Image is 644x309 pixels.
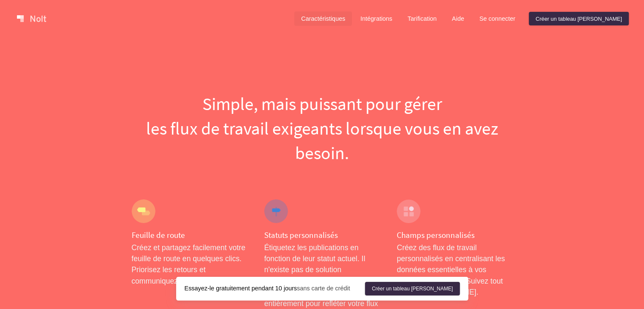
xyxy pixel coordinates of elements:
[301,16,345,22] font: Caractéristiques
[452,16,464,22] font: Aide
[407,16,437,22] font: Tarification
[14,22,20,29] img: website_grey.svg
[146,117,498,164] font: les flux de travail exigeants lorsque vous en avez besoin.
[360,16,392,22] font: Intégrations
[132,230,185,240] font: Feuille de route
[297,285,350,292] font: sans carte de crédit
[264,230,338,240] font: Statuts personnalisés
[132,243,246,285] font: Créez et partagez facilement votre feuille de route en quelques clics. Priorisez les retours et c...
[96,49,103,56] img: tab_keywords_by_traffic_grey.svg
[397,230,475,240] font: Champs personnalisés
[41,14,56,20] font: 4.0.25
[34,49,41,56] img: tab_domain_overview_orange.svg
[185,285,297,292] font: Essayez-le gratuitement pendant 10 jours
[397,243,505,297] font: Créez des flux de travail personnalisés en centralisant les données essentielles à vos besoins sp...
[202,93,442,115] font: Simple, mais puissant pour gérer
[479,16,515,22] font: Se connecter
[372,286,453,292] font: Créer un tableau [PERSON_NAME]
[44,50,65,56] font: Domaine
[105,50,130,56] font: Mots-clés
[24,14,41,20] font: version
[22,22,144,28] font: Domaine : [PERSON_NAME][DOMAIN_NAME]
[14,14,20,20] img: logo_orange.svg
[536,15,622,22] font: Créer un tableau [PERSON_NAME]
